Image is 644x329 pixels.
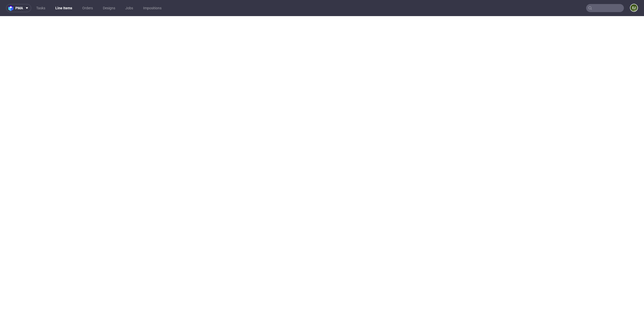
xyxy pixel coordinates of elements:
a: Jobs [122,4,136,12]
figcaption: EJ [630,4,637,11]
a: Impositions [140,4,165,12]
a: Orders [79,4,96,12]
a: Tasks [33,4,48,12]
img: logo [8,5,15,11]
a: Designs [100,4,118,12]
button: pma [6,4,31,12]
span: pma [15,6,23,10]
a: Line Items [52,4,75,12]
